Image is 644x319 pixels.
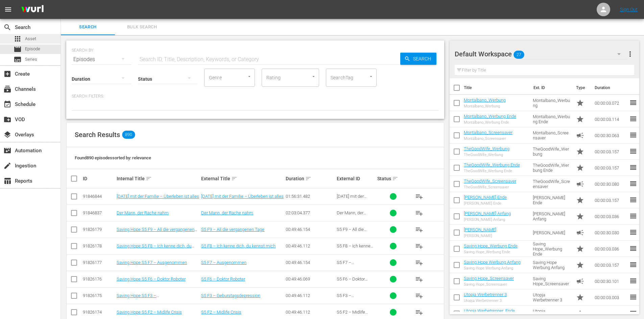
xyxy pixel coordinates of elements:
td: 00:00:30.063 [592,127,629,143]
a: Sign Out [620,7,638,12]
button: playlist_add [411,188,427,205]
span: VOD [3,115,11,124]
div: 91826179 [83,227,115,232]
td: Saving Hope_Screensaver [530,273,573,289]
a: TheGoodWife_Werbung [464,146,509,151]
img: ans4CAIJ8jUAAAAAAAAAAAAAAAAAAAAAAAAgQb4GAAAAAAAAAAAAAAAAAAAAAAAAJMjXAAAAAAAAAAAAAAAAAAAAAAAAgAT5G... [16,2,49,18]
div: TheGoodWife_Werbung Ende [464,169,520,173]
span: more_vert [626,50,634,58]
td: 00:00:03.036 [592,208,629,224]
div: TheGoodWife_Werbung [464,153,509,157]
span: Bulk Search [119,23,165,31]
div: 91826176 [83,276,115,282]
a: Saving Hope S5 F9 – All die vergangenen Tage [117,227,197,237]
span: menu [4,5,12,14]
div: 91826178 [83,243,115,248]
span: Search Results [75,131,120,139]
div: Default Workspace [455,45,627,63]
button: Open [368,73,374,80]
span: Episode [25,46,40,52]
div: Saving Hope Werbung Anfang [464,266,521,270]
div: [PERSON_NAME] [464,234,496,238]
button: playlist_add [411,288,427,304]
span: Promo [576,196,584,204]
span: [DATE] mit der Familie – Überleben ist alles [337,194,375,209]
span: Channels [3,85,11,93]
span: Asset [25,35,36,42]
span: star [576,293,584,301]
button: playlist_add [411,271,427,287]
span: reorder [629,293,637,301]
div: Saving Hope_Screensaver [464,282,514,287]
a: Montalbano_Werbung Ende [464,114,516,119]
span: S5 F3 – Geburstagsdepression [337,293,373,308]
span: Episode [14,45,22,53]
td: [PERSON_NAME] [530,224,573,241]
span: Promo [576,148,584,156]
div: TheGoodWife_Screensaver [464,185,516,189]
td: 00:00:03.157 [592,192,629,208]
a: [PERSON_NAME] Ende [464,195,507,200]
td: 00:00:03.114 [592,111,629,127]
div: 91846837 [83,210,115,215]
span: playlist_add [415,292,423,300]
span: Schedule [3,100,11,108]
p: Search Filters: [72,94,439,99]
td: Saving Hope_Werbung Ende [530,241,573,257]
td: TheGoodWife_Screensaver [530,176,573,192]
a: Montalbano_Werbung [464,98,506,103]
span: S5 F6 – Doktor Roboter [337,276,367,287]
span: reorder [629,309,637,317]
button: playlist_add [411,205,427,221]
a: Saving Hope_Werbung Ende [464,243,518,248]
td: 00:00:03.157 [592,257,629,273]
button: Open [246,73,253,80]
td: Montalbano_Werbung Ende [530,111,573,127]
a: Saving Hope S5 F7 – Ausgenommen [117,260,187,265]
span: Ad [576,229,584,237]
span: Search [410,53,436,65]
div: 01:56:31.482 [286,194,334,199]
span: playlist_add [415,242,423,250]
a: TheGoodWife_Werbung Ende [464,162,520,167]
span: sort [305,176,311,182]
a: [PERSON_NAME] [464,227,496,232]
div: 91846844 [83,194,115,199]
th: Ext. ID [529,78,572,97]
div: Duration [286,175,334,183]
td: 00:00:30.101 [592,273,629,289]
span: Series [14,55,22,63]
div: Montalbano_Screensaver [464,136,512,141]
span: Series [25,56,37,63]
th: Type [572,78,591,97]
a: Saving Hope_Screensaver [464,276,514,281]
span: Automation [3,147,11,155]
button: Search [400,53,436,65]
div: 00:49:46.154 [286,260,334,265]
div: [PERSON_NAME] Anfang [464,217,511,222]
div: External ID [337,176,375,181]
td: Montalbano_Werbung [530,95,573,111]
div: Saving Hope_Werbung Ende [464,250,518,254]
span: reorder [629,131,637,139]
button: playlist_add [411,221,427,238]
span: playlist_add [415,308,423,316]
span: reorder [629,261,637,269]
button: playlist_add [411,255,427,271]
td: 00:00:30.080 [592,176,629,192]
span: layers [3,131,11,139]
a: S5 F6 – Doktor Roboter [201,276,245,282]
div: Status [377,175,409,183]
a: Der Mann, der Rache nahm [201,210,253,215]
div: 91826174 [83,310,115,315]
button: playlist_add [411,238,427,254]
span: playlist_add [415,225,423,234]
th: Title [464,78,529,97]
td: 00:00:03.072 [592,95,629,111]
td: 00:00:03.157 [592,160,629,176]
td: TheGoodWife_Werbung [530,143,573,160]
a: Utopja Werbetrenner 3 [464,292,507,297]
div: Utopja Werbetrenner 3 [464,298,507,303]
span: playlist_add [415,209,423,217]
div: 00:49:46.112 [286,243,334,248]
